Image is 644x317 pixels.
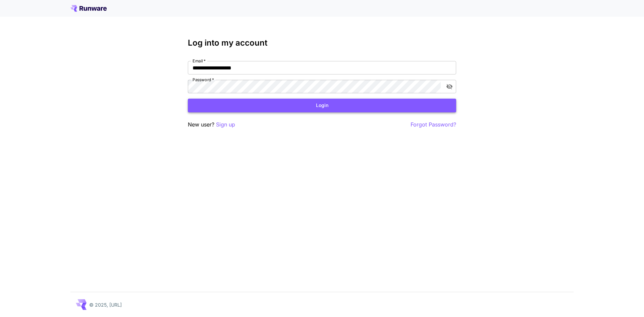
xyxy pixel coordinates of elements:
button: Forgot Password? [411,120,456,129]
p: © 2025, [URL] [89,301,122,308]
button: Login [188,99,456,112]
h3: Log into my account [188,38,456,48]
label: Email [193,58,206,64]
button: toggle password visibility [443,81,455,93]
p: New user? [188,120,235,129]
label: Password [193,77,214,83]
button: Sign up [216,120,235,129]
